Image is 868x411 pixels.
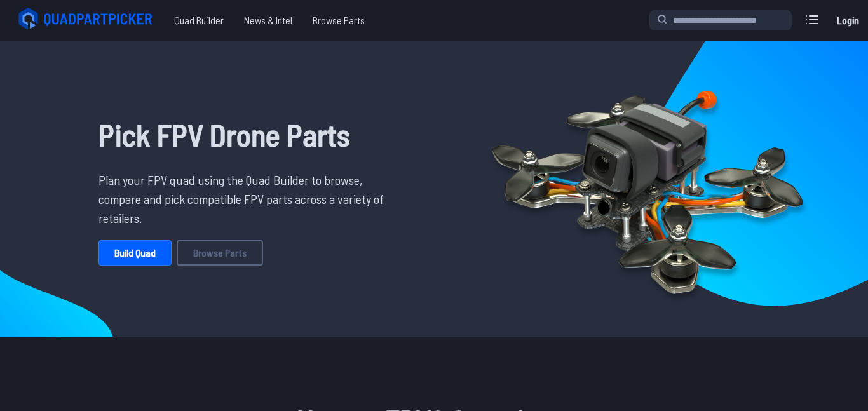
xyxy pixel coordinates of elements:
p: Plan your FPV quad using the Quad Builder to browse, compare and pick compatible FPV parts across... [98,170,393,227]
a: Quad Builder [164,8,234,33]
h1: Pick FPV Drone Parts [98,112,393,158]
a: Browse Parts [302,8,375,33]
img: Quadcopter [465,62,831,316]
a: Build Quad [98,240,172,266]
a: News & Intel [234,8,302,33]
a: Browse Parts [177,240,263,266]
a: Login [832,8,863,33]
